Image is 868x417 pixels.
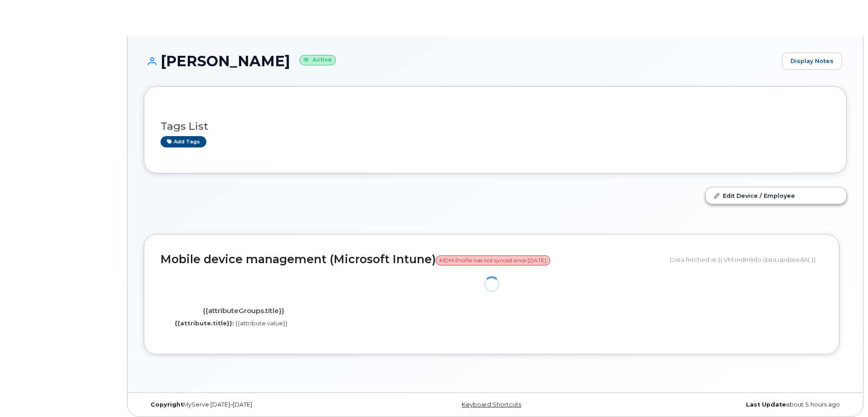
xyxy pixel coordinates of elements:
[612,401,847,408] div: about 5 hours ago
[670,251,823,268] div: Data fetched at {{ VM.mdmInfo.data.updatedAt }}
[462,401,521,408] a: Keyboard Shortcuts
[161,121,830,132] h3: Tags List
[299,55,336,65] small: Active
[161,253,663,266] h2: Mobile device management (Microsoft Intune)
[151,401,183,408] strong: Copyright
[175,319,234,328] label: {{attribute.title}}:
[161,136,206,147] a: Add tags
[782,53,842,70] a: Display Notes
[144,401,378,408] div: MyServe [DATE]–[DATE]
[235,319,288,327] span: {{attribute.value}}
[144,53,777,69] h1: [PERSON_NAME]
[436,255,550,265] span: MDM Profile has not synced since [DATE]
[746,401,786,408] strong: Last Update
[167,307,319,315] h4: {{attributeGroups.title}}
[706,187,846,204] a: Edit Device / Employee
